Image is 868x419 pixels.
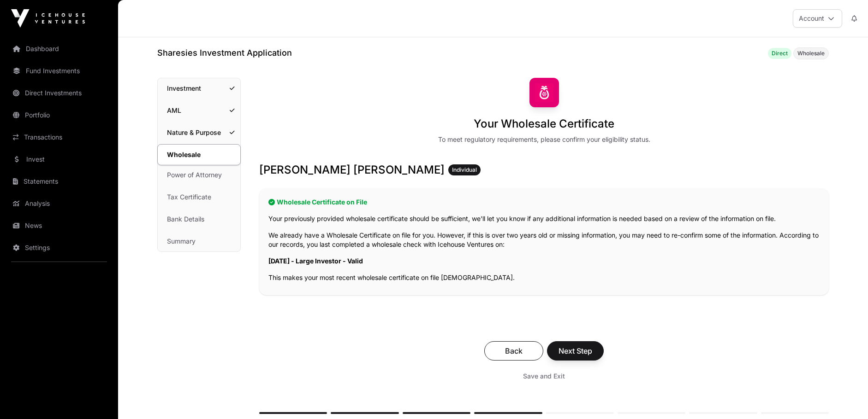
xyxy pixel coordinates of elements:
a: Nature & Purpose [158,122,240,143]
a: Statements [7,171,111,192]
a: News [7,215,111,236]
img: Sharesies [529,78,559,107]
button: Save and Exit [512,368,576,384]
a: Power of Attorney [158,165,240,185]
a: AML [158,100,240,121]
button: Back [484,341,543,361]
a: Fund Investments [7,61,111,81]
a: Transactions [7,127,111,147]
a: Bank Details [158,209,240,229]
a: Analysis [7,193,111,214]
a: Summary [158,231,240,251]
span: Back [496,345,532,356]
a: Dashboard [7,39,111,59]
a: Invest [7,149,111,169]
p: [DATE] - Large Investor - Valid [268,256,820,266]
span: Save and Exit [523,372,565,381]
span: Wholesale [797,50,825,57]
p: We already have a Wholesale Certificate on file for you. However, if this is over two years old o... [268,231,820,249]
iframe: Chat Widget [822,375,868,419]
h1: Sharesies Investment Application [157,47,292,59]
a: Portfolio [7,105,111,125]
span: Direct [772,50,788,57]
div: To meet regulatory requirements, please confirm your eligibility status. [438,135,650,144]
img: Icehouse Ventures Logo [11,9,85,28]
h3: [PERSON_NAME] [PERSON_NAME] [259,163,829,177]
h2: Wholesale Certificate on File [268,198,820,207]
button: Account [793,9,842,28]
span: Individual [452,166,477,174]
span: Next Step [559,345,592,356]
p: Your previously provided wholesale certificate should be sufficient, we'll let you know if any ad... [268,214,820,223]
h1: Your Wholesale Certificate [474,116,614,131]
p: This makes your most recent wholesale certificate on file [DEMOGRAPHIC_DATA]. [268,273,820,282]
button: Next Step [547,341,604,361]
a: Wholesale [157,144,241,165]
a: Direct Investments [7,83,111,103]
a: Settings [7,238,111,258]
a: Investment [158,78,240,99]
a: Tax Certificate [158,187,240,207]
